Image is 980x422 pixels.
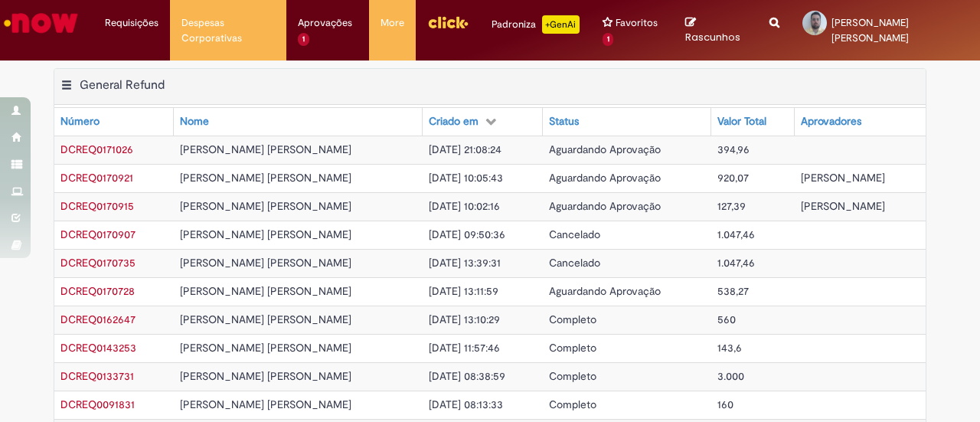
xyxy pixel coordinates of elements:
a: Abrir Registro: DCREQ0143253 [60,341,136,355]
span: DCREQ0133731 [60,369,134,383]
span: DCREQ0170728 [60,284,135,298]
span: [PERSON_NAME] [PERSON_NAME] [180,369,351,383]
span: 1 [603,33,614,46]
a: Abrir Registro: DCREQ0171026 [60,142,133,156]
span: [PERSON_NAME] [PERSON_NAME] [180,284,351,298]
a: Abrir Registro: DCREQ0170907 [60,227,136,241]
a: Abrir Registro: DCREQ0170735 [60,256,136,270]
span: [DATE] 10:05:43 [429,171,503,185]
span: Aguardando Aprovação [549,171,661,185]
span: [PERSON_NAME] [PERSON_NAME] [180,142,351,156]
div: Número [60,114,100,129]
span: [DATE] 09:50:36 [429,227,505,241]
span: 3.000 [717,369,744,383]
span: [DATE] 13:39:31 [429,256,501,270]
span: 538,27 [717,284,749,298]
img: click_logo_yellow_360x200.png [427,11,469,34]
span: [PERSON_NAME] [801,199,885,213]
span: Rascunhos [685,30,740,44]
span: [PERSON_NAME] [PERSON_NAME] [180,256,351,270]
span: DCREQ0091831 [60,397,135,411]
span: [DATE] 13:10:29 [429,312,500,326]
p: +GenAi [542,15,580,34]
span: Favoritos [616,15,658,31]
div: Padroniza [492,15,580,34]
span: DCREQ0170915 [60,199,134,213]
button: General Refund Menu de contexto [60,77,73,97]
span: [DATE] 11:57:46 [429,341,500,355]
span: [DATE] 13:11:59 [429,284,498,298]
span: [PERSON_NAME] [PERSON_NAME] [180,341,351,355]
span: Completo [549,369,596,383]
span: DCREQ0170735 [60,256,136,270]
div: Valor Total [717,114,766,129]
span: Aguardando Aprovação [549,284,661,298]
span: DCREQ0170907 [60,227,136,241]
span: DCREQ0162647 [60,312,136,326]
span: Cancelado [549,256,600,270]
span: Cancelado [549,227,600,241]
span: DCREQ0171026 [60,142,133,156]
span: DCREQ0170921 [60,171,133,185]
span: 920,07 [717,171,749,185]
span: 394,96 [717,142,750,156]
span: Despesas Corporativas [181,15,275,46]
span: [DATE] 21:08:24 [429,142,501,156]
span: [PERSON_NAME] [PERSON_NAME] [180,171,351,185]
span: Aprovações [298,15,352,31]
a: Abrir Registro: DCREQ0170921 [60,171,133,185]
span: Requisições [105,15,158,31]
span: Completo [549,341,596,355]
span: [PERSON_NAME] [PERSON_NAME] [180,397,351,411]
span: [DATE] 08:13:33 [429,397,503,411]
span: [PERSON_NAME] [801,171,885,185]
span: [DATE] 08:38:59 [429,369,505,383]
span: 560 [717,312,736,326]
span: [PERSON_NAME] [PERSON_NAME] [180,227,351,241]
span: Completo [549,312,596,326]
span: [PERSON_NAME] [PERSON_NAME] [180,199,351,213]
div: Criado em [429,114,479,129]
a: Abrir Registro: DCREQ0170915 [60,199,134,213]
a: Abrir Registro: DCREQ0162647 [60,312,136,326]
span: Completo [549,397,596,411]
img: ServiceNow [2,8,80,38]
a: Abrir Registro: DCREQ0133731 [60,369,134,383]
div: Status [549,114,579,129]
h2: General Refund [80,77,165,93]
a: Abrir Registro: DCREQ0170728 [60,284,135,298]
span: DCREQ0143253 [60,341,136,355]
span: 1.047,46 [717,227,755,241]
div: Nome [180,114,209,129]
span: [PERSON_NAME] [PERSON_NAME] [831,16,909,44]
span: Aguardando Aprovação [549,199,661,213]
span: [DATE] 10:02:16 [429,199,500,213]
span: 143,6 [717,341,742,355]
div: Aprovadores [801,114,861,129]
span: More [381,15,404,31]
span: 160 [717,397,733,411]
span: 1.047,46 [717,256,755,270]
span: 127,39 [717,199,746,213]
span: 1 [298,33,309,46]
span: Aguardando Aprovação [549,142,661,156]
span: [PERSON_NAME] [PERSON_NAME] [180,312,351,326]
a: Abrir Registro: DCREQ0091831 [60,397,135,411]
a: Rascunhos [685,16,746,44]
